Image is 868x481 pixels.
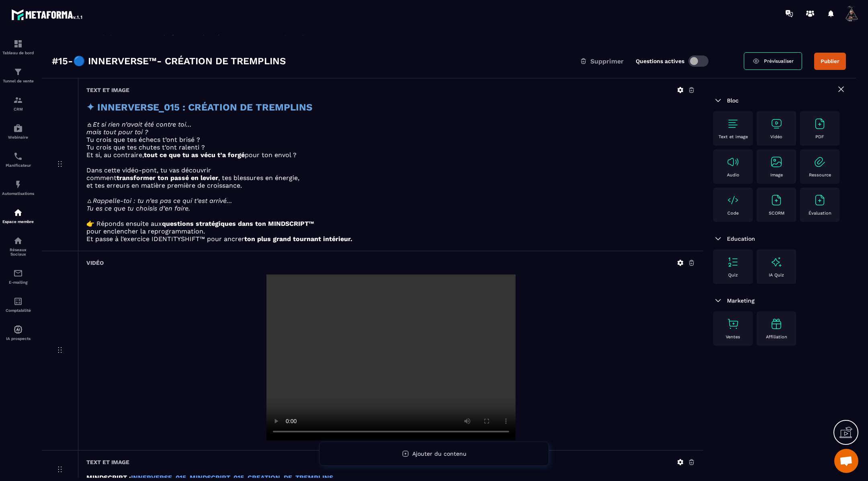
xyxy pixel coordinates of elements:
[86,143,695,151] p: Tu crois que tes chutes t’ont ralenti ?
[244,235,352,243] strong: ton plus grand tournant intérieur.
[727,156,739,168] img: text-image no-wra
[727,97,739,104] span: Bloc
[809,172,831,178] p: Ressource
[86,174,695,182] p: comment , tes blessures en énergie,
[93,197,232,205] em: Rappelle-toi : tu n’es pas ce qui t’est arrivé…
[2,145,34,174] a: schedulerschedulerPlanificateur
[13,325,23,334] img: automations
[13,95,23,105] img: formation
[86,136,695,143] p: Tu crois que tes échecs t’ont brisé ?
[770,134,782,139] p: Vidéo
[86,121,695,128] p: 🜁
[713,234,723,244] img: arrow-down
[13,180,23,189] img: automations
[727,211,739,216] p: Code
[727,172,739,178] p: Audio
[13,297,23,306] img: accountant
[13,151,23,161] img: scheduler
[2,51,34,55] p: Tableau de bord
[766,334,787,340] p: Affiliation
[636,58,684,64] label: Questions actives
[727,117,739,130] img: text-image no-wra
[2,135,34,139] p: Webinaire
[770,172,783,178] p: Image
[2,280,34,285] p: E-mailing
[86,205,190,212] em: Tu es ce que tu choisis d’en faire.
[2,219,34,224] p: Espace membre
[86,459,129,465] h6: Text et image
[86,87,129,93] h6: Text et image
[13,123,23,133] img: automations
[86,220,695,227] p: 👉 Réponds ensuite aux
[770,317,783,330] img: text-image
[86,102,312,113] strong: ✦ INNERVERSE_015 : CRÉATION DE TREMPLINS
[2,107,34,111] p: CRM
[52,55,286,68] h3: #15-🔵 INNERVERSE™- CRÉATION DE TREMPLINS
[2,33,34,61] a: formationformationTableau de bord
[764,58,794,64] span: Prévisualiser
[2,61,34,89] a: formationformationTunnel de vente
[744,52,802,70] a: Prévisualiser
[2,117,34,145] a: automationsautomationsWebinaire
[727,297,755,304] span: Marketing
[770,156,783,168] img: text-image no-wra
[13,268,23,278] img: email
[144,151,245,159] strong: tout ce que tu as vécu t’a forgé
[86,151,695,159] p: Et si, au contraire, pour ton envol ?
[117,174,218,182] strong: transformer ton passé en levier
[2,79,34,83] p: Tunnel de vente
[2,262,34,291] a: emailemailE-mailing
[713,296,723,305] img: arrow-down
[2,191,34,196] p: Automatisations
[2,174,34,202] a: automationsautomationsAutomatisations
[770,117,783,130] img: text-image no-wra
[86,197,695,205] p: 🜂
[590,57,624,65] span: Supprimer
[834,449,858,473] a: Ouvrir le chat
[713,96,723,105] img: arrow-down
[814,53,846,70] button: Publier
[727,235,755,242] span: Education
[11,7,84,22] img: logo
[93,121,192,128] em: Et si rien n’avait été contre toi…
[719,134,748,139] p: Text et image
[86,227,695,235] p: pour enclencher la reprogrammation.
[2,248,34,256] p: Réseaux Sociaux
[813,156,826,168] img: text-image no-wra
[2,336,34,341] p: IA prospects
[13,208,23,217] img: automations
[770,194,783,207] img: text-image no-wra
[770,256,783,268] img: text-image
[86,166,695,174] p: Dans cette vidéo-pont, tu vas découvrir
[86,235,695,243] p: Et passe à l’exercice IDENTITYSHIFT™ pour ancrer
[86,128,148,136] em: mais tout pour toi ?
[13,67,23,77] img: formation
[815,134,824,139] p: PDF
[86,260,104,266] h6: Vidéo
[2,291,34,319] a: accountantaccountantComptabilité
[162,220,314,227] strong: questions stratégiques dans ton MINDSCRIPT™
[769,211,784,216] p: SCORM
[727,256,739,268] img: text-image no-wra
[412,450,467,457] span: Ajouter du contenu
[813,117,826,130] img: text-image no-wra
[728,272,738,278] p: Quiz
[2,230,34,262] a: social-networksocial-networkRéseaux Sociaux
[813,194,826,207] img: text-image no-wra
[86,182,695,189] p: et tes erreurs en matière première de croissance.
[769,272,784,278] p: IA Quiz
[13,236,23,246] img: social-network
[2,163,34,168] p: Planificateur
[727,194,739,207] img: text-image no-wra
[2,202,34,230] a: automationsautomationsEspace membre
[727,317,739,330] img: text-image no-wra
[809,211,831,216] p: Évaluation
[726,334,740,340] p: Ventes
[2,308,34,313] p: Comptabilité
[2,89,34,117] a: formationformationCRM
[13,39,23,49] img: formation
